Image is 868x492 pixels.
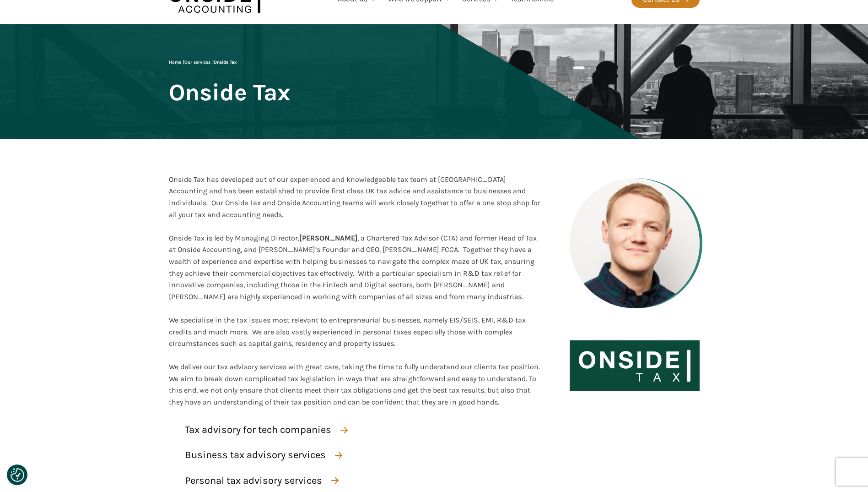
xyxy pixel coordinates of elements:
[169,175,540,219] span: Onside Tax has developed out of our experienced and knowledgeable tax team at [GEOGRAPHIC_DATA] A...
[173,470,347,491] a: Personal tax advisory services
[169,234,537,301] span: , a Chartered Tax Advisor (CTA) and former Head of Tax at Onside Accounting, and [PERSON_NAME]’s ...
[169,60,181,65] a: Home
[169,316,526,348] span: We specialise in the tax issues most relevant to entrepreneurial businesses, namely EIS/SEIS, EMI...
[169,80,291,105] span: Onside Tax
[184,60,210,65] a: Our services
[169,60,237,65] span: | |
[169,362,540,406] span: We deliver our tax advisory services with great care, taking the time to fully understand our cli...
[173,445,350,465] a: Business tax advisory services
[173,420,356,440] a: Tax advisory for tech companies
[169,232,540,303] div: [PERSON_NAME]
[185,473,322,489] div: Personal tax advisory services
[214,60,237,65] span: Onside Tax
[185,422,331,438] div: Tax advisory for tech companies
[185,447,326,463] div: Business tax advisory services
[11,468,24,482] img: Revisit consent button
[11,468,24,482] button: Consent Preferences
[169,234,299,242] span: Onside Tax is led by Managing Director,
